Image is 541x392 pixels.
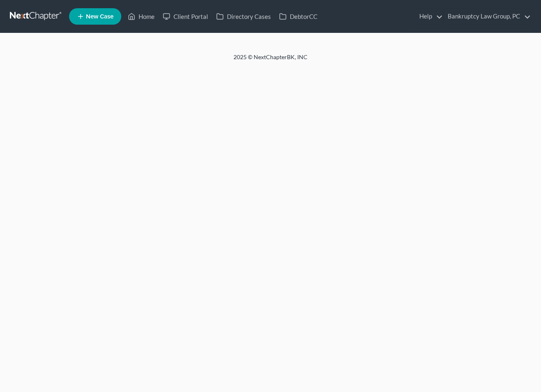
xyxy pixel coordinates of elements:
[444,9,531,24] a: Bankruptcy Law Group, PC
[159,9,212,24] a: Client Portal
[124,9,159,24] a: Home
[212,9,275,24] a: Directory Cases
[69,8,121,25] new-legal-case-button: New Case
[275,9,321,24] a: DebtorCC
[415,9,443,24] a: Help
[36,53,505,68] div: 2025 © NextChapterBK, INC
